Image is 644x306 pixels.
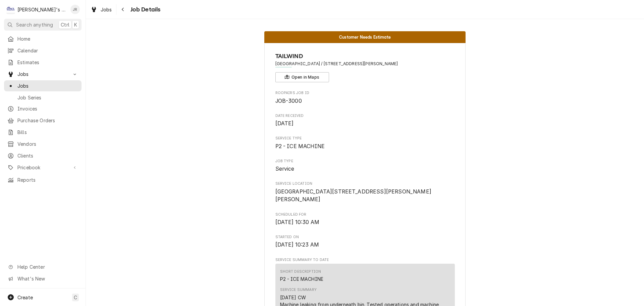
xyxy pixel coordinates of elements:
span: Create [17,295,33,300]
a: Go to Jobs [4,69,82,80]
span: [DATE] [275,120,294,127]
span: C [74,294,77,301]
span: What's New [17,275,77,282]
span: K [74,21,77,28]
a: Jobs [88,4,115,15]
span: P2 - ICE MACHINE [275,143,325,149]
a: Jobs [4,80,82,91]
span: Purchase Orders [17,117,78,124]
span: Invoices [17,105,78,112]
div: Started On [275,234,455,249]
span: Jobs [17,71,68,78]
span: Started On [275,241,455,249]
span: Ctrl [61,21,69,28]
span: Name [275,52,455,61]
span: Pricebook [17,164,68,171]
a: Job Series [4,92,82,103]
span: [DATE] 10:23 AM [275,242,319,248]
span: Date Received [275,120,455,128]
div: Roopairs Job ID [275,90,455,105]
span: Home [17,35,78,42]
span: Clients [17,152,78,159]
a: Estimates [4,57,82,68]
div: Short Description [280,269,321,274]
a: Go to Pricebook [4,162,82,173]
div: Service Location [275,181,455,204]
button: Open in Maps [275,72,329,82]
span: Started On [275,234,455,240]
div: Jeff Rue's Avatar [70,5,80,14]
span: Estimates [17,59,78,66]
span: Service Location [275,188,455,204]
span: Roopairs Job ID [275,90,455,96]
div: [PERSON_NAME]'s Refrigeration [17,6,67,13]
div: Clay's Refrigeration's Avatar [6,5,15,14]
span: Roopairs Job ID [275,97,455,105]
span: Reports [17,176,78,183]
div: C [6,5,15,14]
a: Clients [4,150,82,161]
button: Navigate back [118,4,128,15]
span: Service Summary To Date [275,257,455,263]
span: Search anything [16,21,53,28]
span: Calendar [17,47,78,54]
span: Service [275,166,294,172]
span: Address [275,61,455,67]
span: Service Location [275,181,455,186]
a: Invoices [4,103,82,114]
div: Status [264,31,466,43]
span: [DATE] 10:30 AM [275,219,319,225]
span: [GEOGRAPHIC_DATA][STREET_ADDRESS][PERSON_NAME][PERSON_NAME] [275,188,431,203]
span: Bills [17,129,78,136]
div: Client Information [275,52,455,82]
span: Help Center [17,263,77,270]
div: Service Summary [280,287,317,293]
a: Vendors [4,138,82,149]
a: Go to Help Center [4,261,82,272]
a: Purchase Orders [4,115,82,126]
span: Scheduled For [275,218,455,226]
div: JR [70,5,80,14]
span: Service Type [275,142,455,150]
span: Job Series [17,94,78,101]
span: Vendors [17,140,78,147]
a: Home [4,33,82,44]
div: Job Type [275,159,455,173]
a: Reports [4,174,82,185]
span: Jobs [101,6,112,13]
span: Date Received [275,113,455,119]
span: Job Type [275,165,455,173]
button: Search anythingCtrlK [4,19,82,31]
a: Bills [4,127,82,138]
span: JOB-3000 [275,98,302,104]
a: Go to What's New [4,273,82,284]
span: Jobs [17,82,78,89]
div: Date Received [275,113,455,128]
span: Job Details [128,5,161,14]
span: Job Type [275,159,455,164]
div: P2 - ICE MACHINE [280,275,324,282]
span: Scheduled For [275,212,455,217]
div: Service Type [275,136,455,150]
span: Customer Needs Estimate [339,35,391,39]
div: Scheduled For [275,212,455,226]
span: Service Type [275,136,455,141]
a: Calendar [4,45,82,56]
